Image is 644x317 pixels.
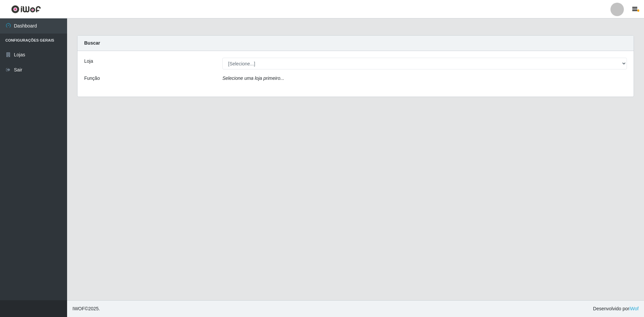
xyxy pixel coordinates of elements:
label: Função [84,75,100,82]
span: IWOF [72,306,85,311]
strong: Buscar [84,40,100,46]
span: Desenvolvido por [593,305,639,312]
span: © 2025 . [72,305,100,312]
img: CoreUI Logo [11,5,41,13]
i: Selecione uma loja primeiro... [222,75,284,81]
a: iWof [629,306,639,311]
label: Loja [84,58,93,65]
